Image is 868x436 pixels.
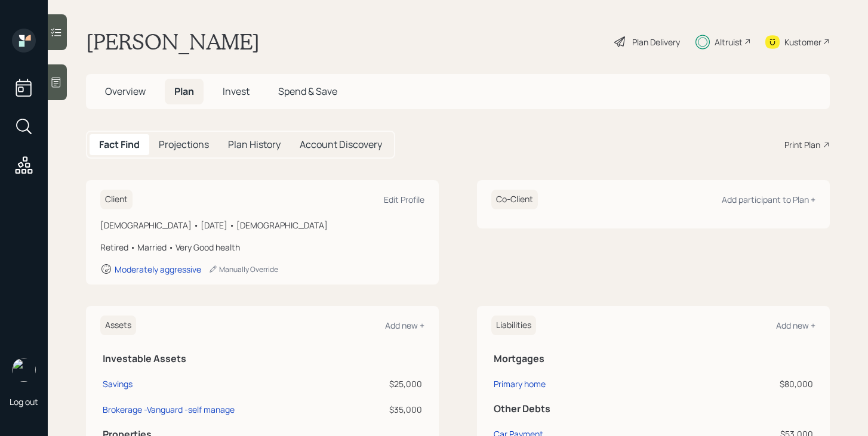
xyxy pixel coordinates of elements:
div: $35,000 [349,403,422,416]
div: Plan Delivery [632,36,680,48]
div: Log out [10,396,38,407]
div: Add new + [385,320,424,331]
div: Edit Profile [384,194,424,205]
h5: Account Discovery [300,139,382,150]
span: Overview [105,85,146,98]
div: Altruist [715,36,743,48]
div: Primary home [494,378,546,390]
h6: Assets [100,316,136,335]
div: Savings [103,378,133,390]
h5: Plan History [228,139,281,150]
div: Print Plan [784,138,820,151]
h5: Fact Find [99,139,140,150]
div: Retired • Married • Very Good health [100,241,424,253]
span: Plan [174,85,194,98]
span: Spend & Save [278,85,337,98]
img: michael-russo-headshot.png [12,358,36,382]
div: [DEMOGRAPHIC_DATA] • [DATE] • [DEMOGRAPHIC_DATA] [100,219,424,231]
div: Add participant to Plan + [722,194,815,205]
h6: Liabilities [491,316,536,335]
div: $80,000 [724,378,813,390]
div: $25,000 [349,378,422,390]
div: Moderately aggressive [115,264,201,275]
h6: Client [100,190,133,209]
h1: [PERSON_NAME] [86,29,260,55]
div: Brokerage -Vanguard -self manage [103,403,235,416]
h5: Mortgages [494,353,813,364]
span: Invest [223,85,250,98]
h6: Co-Client [491,190,538,209]
div: Manually Override [208,264,278,274]
div: Add new + [776,320,815,331]
div: Kustomer [784,36,821,48]
h5: Projections [159,139,209,150]
h5: Investable Assets [103,353,422,364]
h5: Other Debts [494,403,813,415]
